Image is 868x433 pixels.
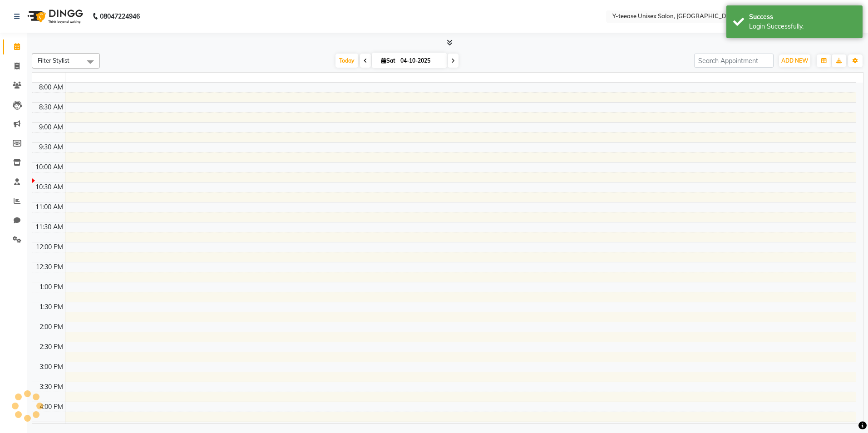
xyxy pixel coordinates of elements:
div: Success [749,12,856,22]
div: 1:00 PM [38,282,65,292]
div: 4:30 PM [38,422,65,432]
div: 12:30 PM [34,262,65,272]
div: 12:00 PM [34,242,65,252]
img: logo [23,4,85,29]
span: Filter Stylist [38,57,69,64]
span: Sat [379,57,398,64]
input: 2025-10-04 [398,54,443,68]
div: Login Successfully. [749,22,856,31]
div: 11:30 AM [34,222,65,232]
input: Search Appointment [694,54,774,68]
div: 2:30 PM [38,342,65,352]
span: ADD NEW [781,57,808,64]
div: 9:00 AM [37,123,65,132]
div: 2:00 PM [38,322,65,332]
b: 08047224946 [100,4,140,29]
div: 3:30 PM [38,382,65,392]
div: 10:30 AM [34,182,65,192]
div: 11:00 AM [34,202,65,212]
button: ADD NEW [779,54,810,67]
div: 1:30 PM [38,302,65,312]
div: 10:00 AM [34,162,65,172]
div: 3:00 PM [38,362,65,372]
div: 8:00 AM [37,83,65,92]
span: Today [335,54,358,68]
div: 9:30 AM [37,143,65,152]
div: 8:30 AM [37,103,65,112]
div: 4:00 PM [38,402,65,412]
